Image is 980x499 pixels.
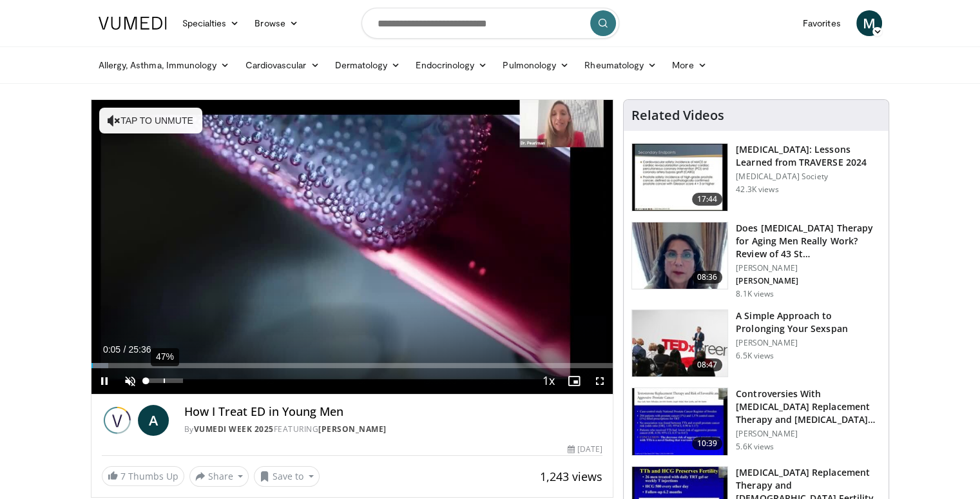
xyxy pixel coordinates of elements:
div: By FEATURING [184,424,603,435]
p: 5.6K views [736,442,774,452]
button: Share [189,466,249,487]
a: Dermatology [327,52,408,78]
a: A [138,405,169,436]
button: Fullscreen [587,368,613,394]
button: Playback Rate [535,368,561,394]
p: [PERSON_NAME] [736,338,881,348]
button: Save to [254,466,320,487]
a: M [856,10,882,36]
h4: Related Videos [631,108,724,123]
a: [PERSON_NAME] [318,424,387,435]
img: 4d4bce34-7cbb-4531-8d0c-5308a71d9d6c.150x105_q85_crop-smart_upscale.jpg [632,222,727,289]
a: Rheumatology [577,52,664,78]
a: 10:39 Controversies With [MEDICAL_DATA] Replacement Therapy and [MEDICAL_DATA] Can… [PERSON_NAME]... [631,387,881,456]
a: 17:44 [MEDICAL_DATA]: Lessons Learned from TRAVERSE 2024 [MEDICAL_DATA] Society 42.3K views [631,143,881,211]
div: [DATE] [568,444,602,455]
p: 42.3K views [736,184,778,195]
a: Allergy, Asthma, Immunology [91,52,238,78]
a: Browse [247,10,306,36]
img: Vumedi Week 2025 [102,405,133,436]
a: More [664,52,714,78]
a: Endocrinology [408,52,495,78]
p: 8.1K views [736,289,774,299]
span: 08:36 [692,271,723,284]
a: Specialties [175,10,247,36]
a: 7 Thumbs Up [102,466,184,486]
img: VuMedi Logo [99,17,167,30]
a: Cardiovascular [237,52,327,78]
span: 0:05 [103,344,120,355]
a: 08:36 Does [MEDICAL_DATA] Therapy for Aging Men Really Work? Review of 43 St… [PERSON_NAME] [PERS... [631,222,881,299]
h3: [MEDICAL_DATA]: Lessons Learned from TRAVERSE 2024 [736,143,881,169]
a: Favorites [795,10,849,36]
p: [PERSON_NAME] [736,276,881,286]
p: [PERSON_NAME] [736,429,881,439]
span: 08:47 [692,358,723,371]
p: 6.5K views [736,351,774,361]
span: 25:36 [128,344,151,355]
h3: Does [MEDICAL_DATA] Therapy for Aging Men Really Work? Review of 43 St… [736,222,881,260]
span: 17:44 [692,193,723,206]
a: Pulmonology [495,52,577,78]
img: c4bd4661-e278-4c34-863c-57c104f39734.150x105_q85_crop-smart_upscale.jpg [632,310,727,377]
button: Unmute [117,368,143,394]
input: Search topics, interventions [361,8,619,39]
button: Pause [91,368,117,394]
div: Volume Level [146,378,183,383]
span: 1,243 views [540,469,602,484]
p: [PERSON_NAME] [736,263,881,273]
video-js: Video Player [91,100,613,395]
h3: Controversies With [MEDICAL_DATA] Replacement Therapy and [MEDICAL_DATA] Can… [736,387,881,426]
img: 1317c62a-2f0d-4360-bee0-b1bff80fed3c.150x105_q85_crop-smart_upscale.jpg [632,144,727,211]
button: Tap to unmute [99,108,202,133]
span: 7 [120,470,126,482]
h3: A Simple Approach to Prolonging Your Sexspan [736,309,881,335]
p: [MEDICAL_DATA] Society [736,171,881,182]
span: 10:39 [692,437,723,450]
a: Vumedi Week 2025 [194,424,274,435]
button: Enable picture-in-picture mode [561,368,587,394]
span: / [124,344,126,355]
div: Progress Bar [91,363,613,368]
a: 08:47 A Simple Approach to Prolonging Your Sexspan [PERSON_NAME] 6.5K views [631,309,881,378]
img: 418933e4-fe1c-4c2e-be56-3ce3ec8efa3b.150x105_q85_crop-smart_upscale.jpg [632,388,727,455]
h4: How I Treat ED in Young Men [184,405,603,419]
